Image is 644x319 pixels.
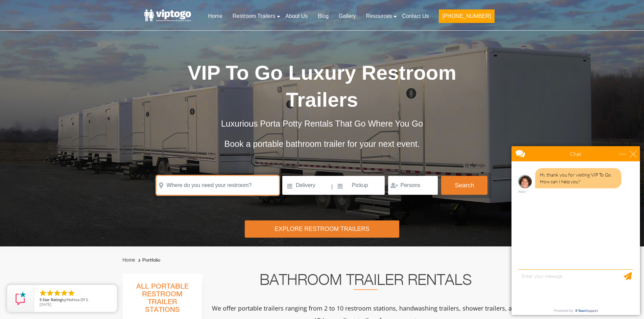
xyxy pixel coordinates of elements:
[67,289,75,297] li: 
[14,292,27,305] img: Review Rating
[228,9,280,24] a: Restroom Trailers
[53,289,61,297] li: 
[188,61,456,111] span: VIP To Go Luxury Restroom Trailers
[40,297,42,302] span: 5
[40,302,51,307] span: [DATE]
[245,220,399,238] div: Explore Restroom Trailers
[441,176,487,195] button: Search
[282,176,331,195] input: Delivery
[334,9,361,24] a: Gallery
[211,274,520,290] h2: Bathroom Trailer Rentals
[397,9,434,24] a: Contact Us
[434,9,499,27] a: [PHONE_NUMBER]
[313,9,334,24] a: Blog
[123,257,135,263] a: Home
[60,289,68,297] li: 
[46,289,54,297] li: 
[334,176,385,195] input: Pickup
[66,297,89,302] span: Yeshiva Of S.
[157,176,279,195] input: Where do you need your restroom?
[39,289,47,297] li: 
[40,298,112,302] span: by
[203,9,228,24] a: Home
[221,119,423,128] span: Luxurious Porta Potty Rentals That Go Where You Go
[361,9,397,24] a: Resources
[331,176,333,197] span: |
[280,9,313,24] a: About Us
[507,142,644,319] iframe: Live Chat Box
[439,9,494,23] button: [PHONE_NUMBER]
[137,256,160,264] li: Portfolio
[43,297,62,302] span: Star Rating
[224,139,420,149] span: Book a portable bathroom trailer for your next event.
[388,176,438,195] input: Persons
